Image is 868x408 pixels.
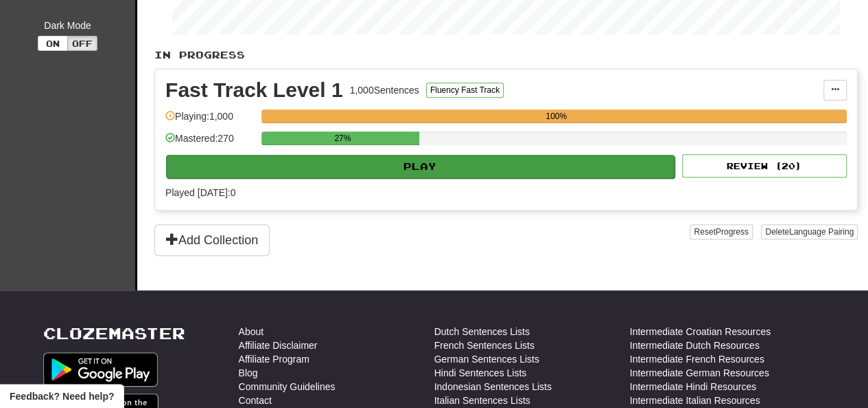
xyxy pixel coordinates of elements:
[43,325,185,342] a: Clozemaster
[43,352,159,387] img: Get it on Google Play
[682,154,847,178] button: Review (20)
[239,366,258,380] a: Blog
[154,48,858,62] p: In Progress
[434,339,535,352] a: French Sentences Lists
[165,109,255,132] div: Playing: 1,000
[434,352,539,366] a: German Sentences Lists
[38,36,68,51] button: On
[716,227,749,237] span: Progress
[630,380,756,394] a: Intermediate Hindi Resources
[165,131,255,154] div: Mastered: 270
[630,394,760,407] a: Intermediate Italian Resources
[165,80,343,100] div: Fast Track Level 1
[426,83,504,98] button: Fluency Fast Track
[239,325,264,339] a: About
[630,352,764,366] a: Intermediate French Resources
[239,352,309,366] a: Affiliate Program
[434,366,527,380] a: Hindi Sentences Lists
[761,224,858,239] button: DeleteLanguage Pairing
[10,389,114,403] span: Open feedback widget
[154,224,270,256] button: Add Collection
[239,380,336,394] a: Community Guidelines
[10,19,125,32] div: Dark Mode
[165,187,235,198] span: Played [DATE]: 0
[166,155,675,178] button: Play
[789,227,854,237] span: Language Pairing
[239,339,318,352] a: Affiliate Disclaimer
[434,380,552,394] a: Indonesian Sentences Lists
[266,131,419,145] div: 27%
[434,325,530,339] a: Dutch Sentences Lists
[67,36,97,51] button: Off
[266,109,847,123] div: 100%
[630,339,760,352] a: Intermediate Dutch Resources
[350,83,419,97] div: 1,000 Sentences
[690,224,752,239] button: ResetProgress
[630,366,769,380] a: Intermediate German Resources
[630,325,771,339] a: Intermediate Croatian Resources
[239,394,272,407] a: Contact
[434,394,530,407] a: Italian Sentences Lists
